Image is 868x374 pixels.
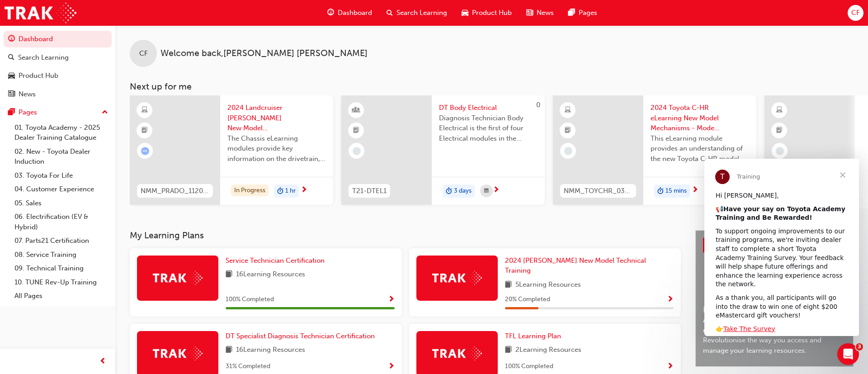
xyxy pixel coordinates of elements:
span: duration-icon [277,185,283,197]
span: search-icon [387,7,393,19]
a: All Pages [11,289,112,303]
a: Search Learning [4,49,112,66]
span: guage-icon [327,7,334,19]
span: 1 hr [285,186,296,196]
span: calendar-icon [484,185,489,197]
span: news-icon [526,7,533,19]
span: 100 % Completed [226,294,274,305]
span: booktick-icon [565,125,571,137]
a: Service Technician Certification [226,256,328,266]
a: Latest NewsShow allHelp Shape the Future of Toyota Academy Training and Win an eMastercard!Revolu... [695,230,854,367]
div: In Progress [231,185,269,197]
span: book-icon [226,345,232,356]
span: learningResourceType_ELEARNING-icon [565,104,571,116]
div: News [19,89,36,99]
button: Pages [4,104,112,121]
span: 3 days [454,186,472,196]
span: 2 Learning Resources [515,345,581,356]
a: Dashboard [4,31,112,47]
div: Search Learning [18,52,69,63]
span: 100 % Completed [505,361,553,372]
span: book-icon [505,345,512,356]
a: 0T21-DTEL1DT Body ElectricalDiagnosis Technician Body Electrical is the first of four Electrical ... [341,95,545,205]
span: 2024 Landcruiser [PERSON_NAME] New Model Mechanisms - Chassis 2 [227,103,326,133]
span: Show Progress [667,296,674,304]
span: Service Technician Certification [226,256,325,265]
span: next-icon [692,186,698,194]
span: This eLearning module provides an understanding of the new Toyota C-HR model line-up and their Ka... [651,133,749,164]
span: 31 % Completed [226,361,270,372]
span: 15 mins [665,186,687,196]
span: CF [851,8,860,18]
span: 5 Learning Resources [515,279,581,291]
span: search-icon [8,54,14,62]
span: 0 [536,101,540,109]
span: DT Specialist Diagnosis Technician Certification [226,332,375,340]
span: booktick-icon [776,125,783,137]
span: duration-icon [657,185,664,197]
span: booktick-icon [142,125,148,137]
a: 09. Technical Training [11,261,112,275]
span: 2024 [PERSON_NAME] New Model Technical Training [505,256,646,275]
span: up-icon [102,107,108,118]
span: pages-icon [568,7,575,19]
span: Search Learning [396,8,447,18]
button: Show Progress [667,361,674,372]
span: Pages [579,8,597,18]
a: car-iconProduct Hub [454,4,519,22]
a: 04. Customer Experience [11,182,112,196]
img: Trak [5,3,76,23]
span: NMM_TOYCHR_032024_MODULE_1 [564,186,632,196]
span: Show Progress [388,363,395,371]
span: booktick-icon [353,125,359,137]
a: TFL Learning Plan [505,331,565,341]
span: 16 Learning Resources [236,345,305,356]
span: duration-icon [446,185,452,197]
span: DT Body Electrical [439,103,538,113]
span: car-icon [8,72,15,80]
div: Product Hub [19,71,58,81]
span: learningRecordVerb_NONE-icon [776,147,784,155]
a: NMM_PRADO_112024_MODULE_22024 Landcruiser [PERSON_NAME] New Model Mechanisms - Chassis 2The Chass... [130,95,333,205]
span: news-icon [8,90,15,99]
span: News [537,8,554,18]
span: Revolutionise the way you access and manage your learning resources. [703,335,846,355]
span: learningResourceType_ELEARNING-icon [142,104,148,116]
a: pages-iconPages [561,4,604,22]
iframe: Intercom live chat [837,343,859,365]
span: learningRecordVerb_NONE-icon [564,147,572,155]
span: Help Shape the Future of Toyota Academy Training and Win an eMastercard! [703,305,846,336]
span: car-icon [462,7,468,19]
span: T21-DTEL1 [352,186,387,196]
span: 16 Learning Resources [236,269,305,280]
span: pages-icon [8,109,15,117]
a: 02. New - Toyota Dealer Induction [11,145,112,169]
span: The Chassis eLearning modules provide key information on the drivetrain, suspension, brake and st... [227,133,326,164]
span: learningRecordVerb_ATTEMPT-icon [141,147,149,155]
a: DT Specialist Diagnosis Technician Certification [226,331,378,341]
span: Show Progress [667,363,674,371]
button: Show Progress [667,294,674,305]
a: search-iconSearch Learning [379,4,454,22]
span: CF [139,48,148,59]
span: Show Progress [388,296,395,304]
img: Trak [432,271,482,285]
button: Show Progress [388,361,395,372]
a: 03. Toyota For Life [11,169,112,183]
span: TFL Learning Plan [505,332,561,340]
h3: My Learning Plans [130,230,681,241]
span: book-icon [505,279,512,291]
img: Trak [153,346,203,360]
span: learningResourceType_INSTRUCTOR_LED-icon [353,104,359,116]
a: news-iconNews [519,4,561,22]
a: 08. Service Training [11,248,112,262]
